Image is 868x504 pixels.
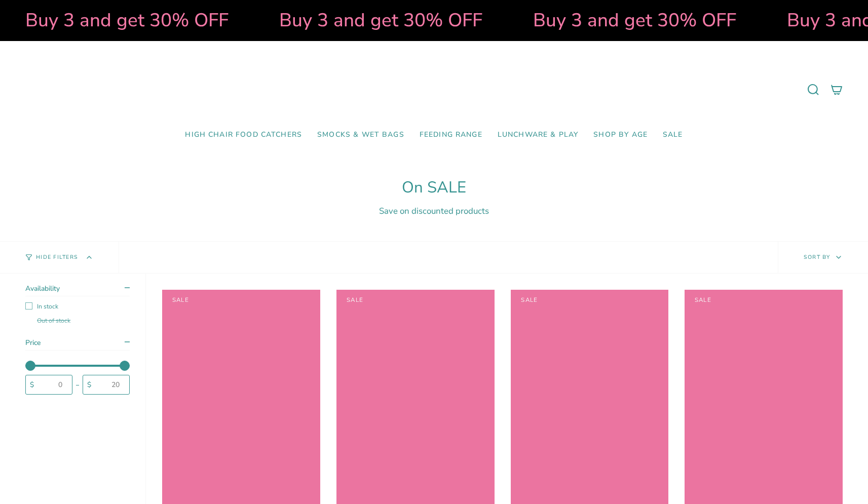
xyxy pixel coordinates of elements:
div: - [72,382,83,387]
span: Sale [687,292,720,308]
a: SALE [655,123,691,147]
span: Sort by [804,253,831,261]
a: High Chair Food Catchers [177,123,310,147]
strong: Buy 3 and get 30% OFF [277,8,480,33]
a: Feeding Range [412,123,490,147]
span: Sale [339,292,371,308]
a: Lunchware & Play [490,123,586,147]
span: Feeding Range [420,131,482,139]
h1: On SALE [25,178,843,197]
label: In stock [25,302,130,311]
summary: Price [25,338,130,351]
span: Hide Filters [36,255,78,260]
strong: Buy 3 and get 30% OFF [531,8,734,33]
a: Mumma’s Little Helpers [347,56,521,123]
span: SALE [663,131,683,139]
span: $ [87,380,91,390]
span: Smocks & Wet Bags [317,131,404,139]
span: Lunchware & Play [498,131,578,139]
div: Save on discounted products [25,205,843,217]
span: Availability [25,284,60,293]
summary: Availability [25,284,130,296]
strong: Buy 3 and get 30% OFF [23,8,227,33]
span: High Chair Food Catchers [185,131,302,139]
span: Shop by Age [593,131,648,139]
input: 0 [36,379,72,390]
a: Shop by Age [586,123,655,147]
span: Price [25,338,41,347]
a: Smocks & Wet Bags [310,123,412,147]
button: Sort by [778,242,868,273]
input: 20 [94,379,129,390]
span: $ [30,380,34,390]
span: Sale [513,292,546,308]
span: Sale [165,292,197,308]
